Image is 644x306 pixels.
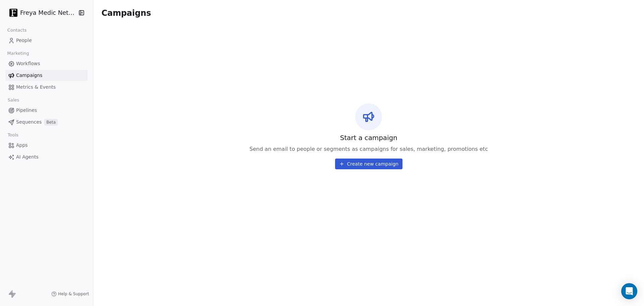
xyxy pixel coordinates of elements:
span: Workflows [16,60,40,67]
span: Tools [5,130,21,140]
a: People [5,35,88,46]
span: Apps [16,142,28,149]
span: Pipelines [16,107,37,114]
span: People [16,37,32,44]
span: Start a campaign [340,133,397,142]
span: Sequences [16,119,42,126]
a: Workflows [5,58,88,69]
a: AI Agents [5,151,88,163]
span: Help & Support [58,291,89,297]
span: Sales [5,95,22,105]
a: SequencesBeta [5,117,88,128]
a: Pipelines [5,105,88,116]
span: Campaigns [16,72,42,79]
a: Metrics & Events [5,82,88,93]
span: AI Agents [16,154,39,161]
span: Beta [44,119,58,126]
img: Fav_icon.png [9,9,17,17]
span: Send an email to people or segments as campaigns for sales, marketing, promotions etc [250,145,488,153]
span: Metrics & Events [16,84,56,91]
button: Freya Medic Network [8,7,74,18]
a: Help & Support [51,291,89,297]
span: Contacts [4,25,30,35]
button: Create new campaign [335,159,402,169]
span: Marketing [4,48,32,58]
a: Apps [5,140,88,151]
span: Campaigns [101,8,151,17]
span: Freya Medic Network [20,8,76,17]
a: Campaigns [5,70,88,81]
div: Open Intercom Messenger [621,283,637,299]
